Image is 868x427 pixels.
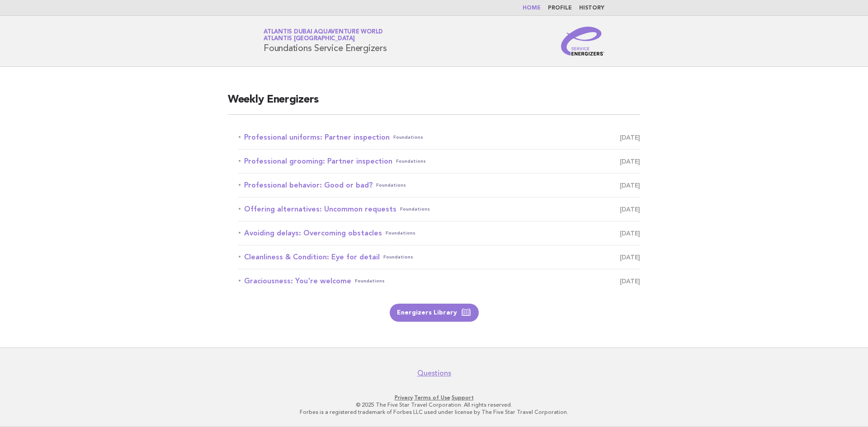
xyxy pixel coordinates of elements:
[393,131,423,144] span: Foundations
[239,203,640,216] a: Offering alternatives: Uncommon requestsFoundations [DATE]
[620,227,640,239] span: [DATE]
[390,304,479,322] a: Energizers Library
[239,251,640,263] a: Cleanliness & Condition: Eye for detailFoundations [DATE]
[620,131,640,144] span: [DATE]
[548,5,572,11] a: Profile
[157,394,711,401] p: · ·
[239,155,640,168] a: Professional grooming: Partner inspectionFoundations [DATE]
[386,227,415,239] span: Foundations
[383,251,413,263] span: Foundations
[620,203,640,216] span: [DATE]
[264,36,355,42] span: Atlantis [GEOGRAPHIC_DATA]
[400,203,430,216] span: Foundations
[452,394,474,401] a: Support
[239,179,640,192] a: Professional behavior: Good or bad?Foundations [DATE]
[228,93,640,115] h2: Weekly Energizers
[561,27,604,56] img: Service Energizers
[620,275,640,287] span: [DATE]
[264,29,387,53] h1: Foundations Service Energizers
[620,251,640,263] span: [DATE]
[395,394,413,401] a: Privacy
[239,227,640,239] a: Avoiding delays: Overcoming obstaclesFoundations [DATE]
[579,5,604,11] a: History
[620,179,640,192] span: [DATE]
[239,131,640,144] a: Professional uniforms: Partner inspectionFoundations [DATE]
[396,155,426,168] span: Foundations
[523,5,541,11] a: Home
[376,179,406,192] span: Foundations
[239,275,640,287] a: Graciousness: You're welcomeFoundations [DATE]
[417,369,451,378] a: Questions
[157,401,711,408] p: © 2025 The Five Star Travel Corporation. All rights reserved.
[620,155,640,168] span: [DATE]
[355,275,385,287] span: Foundations
[264,29,383,42] a: Atlantis Dubai Aquaventure WorldAtlantis [GEOGRAPHIC_DATA]
[157,408,711,416] p: Forbes is a registered trademark of Forbes LLC used under license by The Five Star Travel Corpora...
[414,394,450,401] a: Terms of Use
